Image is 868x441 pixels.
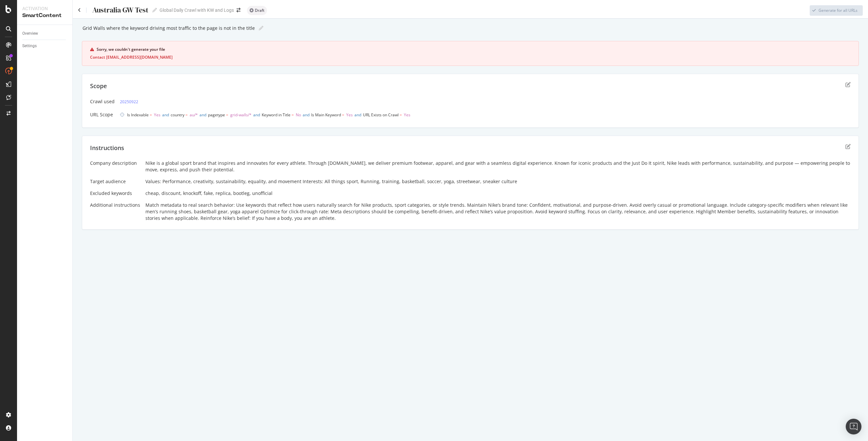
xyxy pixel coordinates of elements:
[82,26,255,31] div: Grid Walls where the keyword driving most traffic to the page is not in the title
[292,112,294,118] span: =
[247,6,267,15] div: neutral label
[90,98,115,105] div: Crawl used
[90,144,124,152] div: Instructions
[145,190,851,197] div: cheap, discount, knockoff, fake, replica, bootleg, unofficial
[90,160,140,166] div: Company description
[253,112,260,118] span: and
[810,5,863,16] button: Generate for all URLs
[145,178,851,185] div: Values: Performance, creativity, sustainability, equality, and movement Interests: All things spo...
[262,112,291,118] span: Keyword in Title
[78,8,81,12] a: Click to go back
[845,144,851,149] div: edit
[22,12,67,19] div: SmartContent
[92,6,148,14] div: Australia GW Test
[185,112,188,118] span: =
[199,112,206,118] span: and
[255,9,264,12] span: Draft
[22,30,38,37] div: Overview
[82,41,859,66] div: danger banner
[846,419,861,434] div: Open Intercom Messenger
[171,112,184,118] span: country
[90,111,115,118] div: URL Scope
[120,98,138,105] a: 20250922
[404,112,410,118] span: Yes
[363,112,399,118] span: URL Exists on Crawl
[97,47,851,52] div: Sorry, we couldn't generate your file
[346,112,353,118] span: Yes
[22,5,67,12] div: Activation
[22,43,68,49] a: Settings
[90,202,140,208] div: Additional instructions
[90,82,107,90] div: Scope
[145,160,851,173] div: Nike is a global sport brand that inspires and innovates for every athlete. Through [DOMAIN_NAME]...
[226,112,228,118] span: =
[160,7,234,13] div: Global Daily Crawl with KW and Logs
[845,82,851,87] div: edit
[303,112,310,118] span: and
[152,8,157,12] i: Edit report name
[208,112,225,118] span: pagetype
[162,112,169,118] span: and
[90,55,173,60] button: Contact [EMAIL_ADDRESS][DOMAIN_NAME]
[90,178,140,185] div: Target audience
[22,43,37,49] div: Settings
[296,112,301,118] span: No
[150,112,152,118] span: =
[354,112,361,118] span: and
[154,112,160,118] span: Yes
[127,112,149,118] span: Is Indexable
[259,26,263,30] i: Edit report name
[819,8,858,13] div: Generate for all URLs
[236,8,240,12] div: arrow-right-arrow-left
[400,112,402,118] span: =
[342,112,344,118] span: =
[230,112,252,118] span: grid-walls/*
[90,190,140,197] div: Excluded keywords
[311,112,341,118] span: Is Main Keyword
[145,202,851,221] div: Match metadata to real search behavior: Use keywords that reflect how users naturally search for ...
[22,30,68,37] a: Overview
